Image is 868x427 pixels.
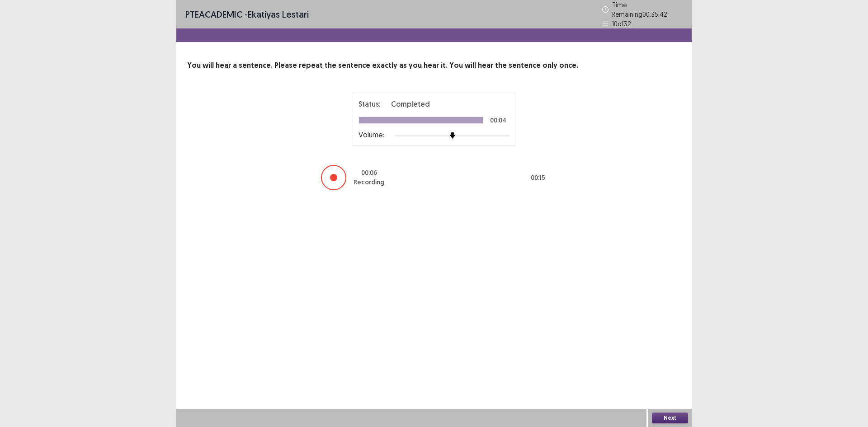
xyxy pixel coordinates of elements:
[354,178,384,187] p: Recording
[359,129,384,140] p: Volume:
[187,60,681,71] p: You will hear a sentence. Please repeat the sentence exactly as you hear it. You will hear the se...
[531,173,545,183] p: 00 : 15
[449,132,456,139] img: arrow-thumb
[490,117,506,123] p: 00:04
[652,413,688,423] button: Next
[361,168,377,178] p: 00 : 06
[185,8,309,21] p: - Ekatiyas lestari
[359,99,380,109] p: Status:
[391,99,430,109] p: Completed
[612,19,631,28] p: 10 of 32
[185,9,242,20] span: PTE academic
